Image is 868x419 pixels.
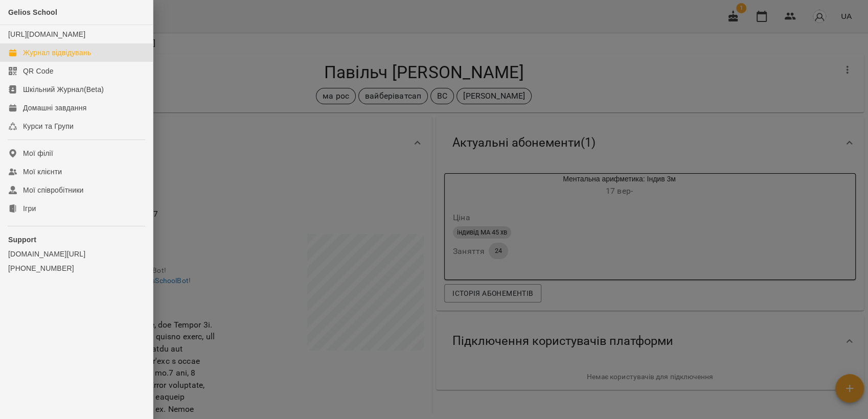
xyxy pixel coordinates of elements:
[8,8,57,16] span: Gelios School
[23,121,74,131] div: Курси та Групи
[23,48,91,58] div: Журнал відвідувань
[8,30,85,38] a: [URL][DOMAIN_NAME]
[8,263,145,273] a: [PHONE_NUMBER]
[8,249,145,259] a: [DOMAIN_NAME][URL]
[8,235,145,245] p: Support
[23,167,62,177] div: Мої клієнти
[23,103,86,113] div: Домашні завдання
[23,203,36,214] div: Ігри
[23,84,104,95] div: Шкільний Журнал(Beta)
[23,185,84,195] div: Мої співробітники
[23,66,54,76] div: QR Code
[23,148,53,158] div: Мої філії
